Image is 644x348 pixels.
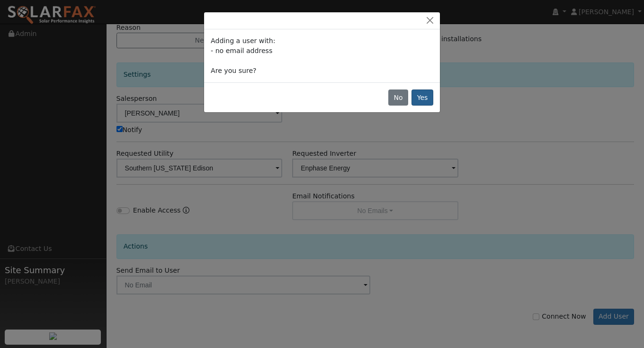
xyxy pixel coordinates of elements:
[411,89,433,106] button: Yes
[211,47,272,54] span: - no email address
[211,67,256,74] span: Are you sure?
[423,16,437,26] button: Close
[388,89,408,106] button: No
[211,37,275,45] span: Adding a user with:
